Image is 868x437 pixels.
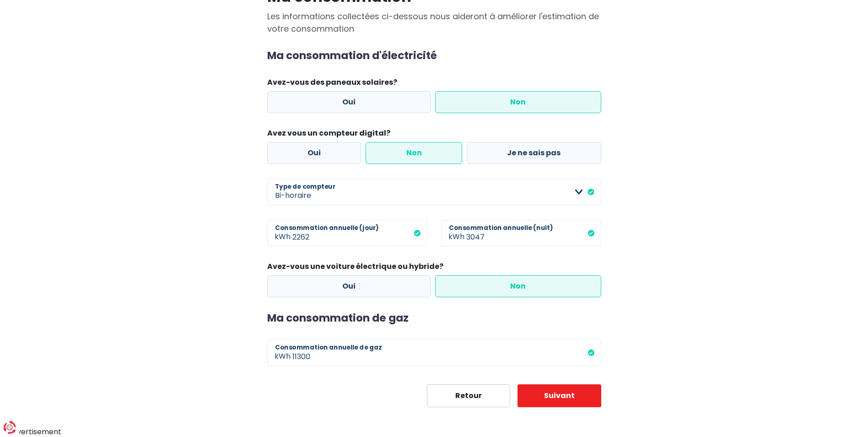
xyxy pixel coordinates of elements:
legend: Avez-vous des paneaux solaires? [267,77,601,91]
button: Retour [427,384,511,407]
span: kWh [441,220,466,246]
p: Les informations collectées ci-dessous nous aideront à améliorer l'estimation de votre consommation [267,10,601,35]
h2: Ma consommation de gaz [267,312,601,325]
button: Suivant [518,384,601,407]
legend: Avez vous un compteur digital? [267,128,601,142]
label: Oui [267,275,431,297]
label: Non [435,91,601,113]
label: Je ne sais pas [467,142,601,164]
span: kWh [267,220,292,246]
h2: Ma consommation d'électricité [267,49,601,62]
span: kWh [267,339,292,366]
label: Oui [267,142,361,164]
label: Non [435,275,601,297]
label: Non [366,142,462,164]
legend: Avez-vous une voiture électrique ou hybride? [267,261,601,275]
label: Oui [267,91,431,113]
